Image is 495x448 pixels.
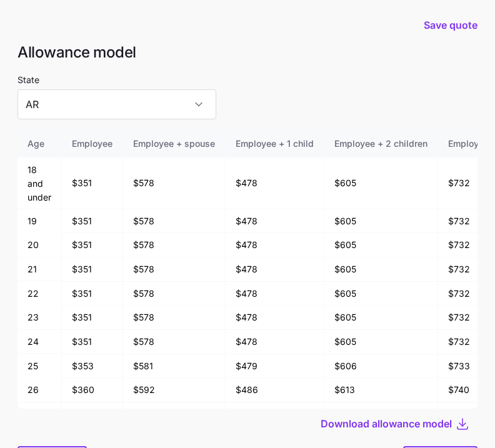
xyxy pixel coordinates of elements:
td: $478 [226,306,324,330]
td: $351 [62,233,123,257]
div: Age [27,137,51,151]
td: $495 [226,402,324,427]
td: $605 [324,158,438,209]
div: Employee [72,137,112,151]
td: $622 [324,402,438,427]
td: $605 [324,209,438,234]
div: Employee + 1 child [236,137,314,151]
td: $353 [62,354,123,379]
td: $592 [123,378,226,402]
td: $486 [226,378,324,402]
td: $605 [324,257,438,282]
div: Employee + spouse [133,137,215,151]
td: $351 [62,306,123,330]
td: 21 [17,257,62,282]
td: $578 [123,330,226,354]
td: 19 [17,209,62,234]
td: $478 [226,330,324,354]
td: 20 [17,233,62,257]
td: 26 [17,378,62,402]
td: $605 [324,233,438,257]
td: $351 [62,209,123,234]
span: Save quote [424,17,477,32]
h1: Allowance model [17,42,477,62]
td: $605 [324,282,438,306]
span: Download allowance model [321,416,452,431]
td: $351 [62,158,123,209]
td: $606 [324,354,438,379]
td: $578 [123,282,226,306]
td: $478 [226,233,324,257]
td: $605 [324,330,438,354]
td: $581 [123,354,226,379]
div: Employee + 2 children [334,137,427,151]
td: 25 [17,354,62,379]
td: 24 [17,330,62,354]
input: Select a state [17,89,216,119]
td: $578 [123,209,226,234]
td: 18 and under [17,158,62,209]
td: $351 [62,330,123,354]
td: $578 [123,306,226,330]
td: $368 [62,402,123,427]
td: $578 [123,257,226,282]
td: $578 [123,233,226,257]
button: Download allowance model [321,416,455,431]
td: $479 [226,354,324,379]
td: $605 [324,306,438,330]
td: $351 [62,282,123,306]
td: 23 [17,306,62,330]
td: $578 [123,158,226,209]
td: $478 [226,257,324,282]
label: State [17,73,39,87]
td: $360 [62,378,123,402]
td: 27 [17,402,62,427]
td: $613 [324,378,438,402]
td: $478 [226,158,324,209]
td: $351 [62,257,123,282]
button: Save quote [414,7,487,42]
td: $478 [226,282,324,306]
td: $606 [123,402,226,427]
td: 22 [17,282,62,306]
td: $478 [226,209,324,234]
